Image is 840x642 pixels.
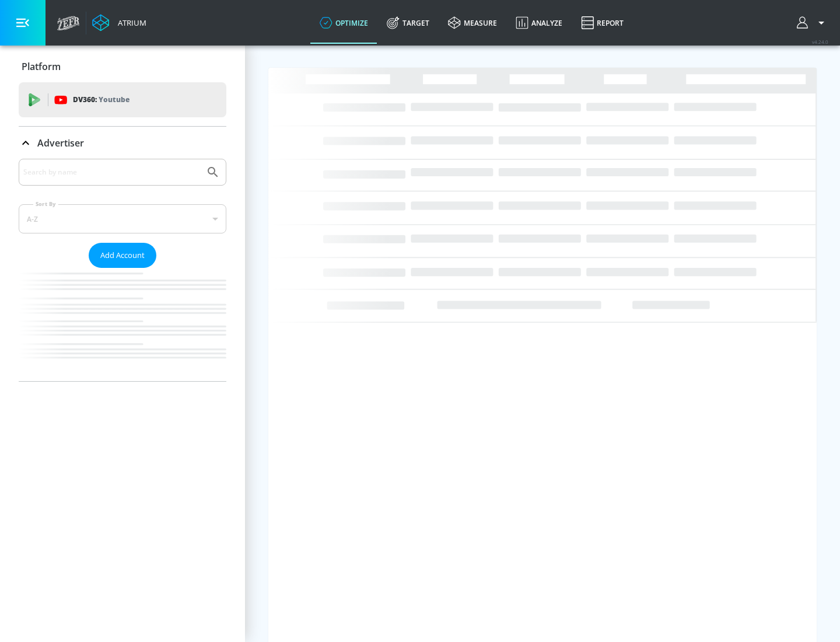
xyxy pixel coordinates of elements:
a: Target [377,2,439,44]
a: Atrium [92,14,146,32]
input: Search by name [23,165,200,180]
div: Platform [19,50,226,83]
p: DV360: [73,93,129,106]
div: Advertiser [19,127,226,159]
p: Youtube [99,93,129,106]
a: measure [439,2,506,44]
div: Atrium [113,18,146,28]
div: A-Z [19,204,226,233]
nav: list of Advertiser [19,268,226,381]
p: Advertiser [37,137,84,149]
label: Sort By [33,200,58,208]
a: Report [572,2,633,44]
button: Add Account [89,243,156,268]
p: Platform [22,60,61,73]
a: optimize [310,2,377,44]
span: v 4.24.0 [812,39,828,45]
div: Advertiser [19,159,226,381]
span: Add Account [100,249,145,262]
div: DV360: Youtube [19,82,226,117]
a: Analyze [506,2,572,44]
